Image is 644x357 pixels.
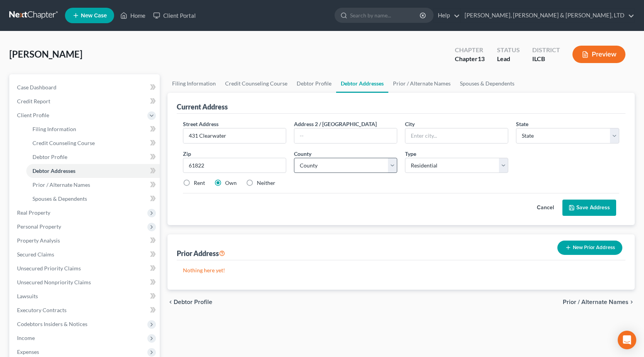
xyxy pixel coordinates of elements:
a: Credit Counseling Course [220,74,292,93]
span: Debtor Profile [174,299,212,305]
a: Help [434,9,460,22]
div: Chapter [455,55,485,63]
a: Prior / Alternate Names [26,178,160,192]
button: chevron_left Debtor Profile [167,299,212,305]
input: XXXXX [183,158,286,173]
a: Spouses & Dependents [455,74,519,93]
span: [PERSON_NAME] [9,48,82,60]
input: Enter street address [183,128,286,143]
a: Filing Information [26,122,160,136]
a: Unsecured Nonpriority Claims [11,275,160,289]
label: Rent [194,179,205,187]
span: Prior / Alternate Names [32,181,90,188]
button: Save Address [562,200,616,216]
span: Spouses & Dependents [32,195,87,202]
span: Client Profile [17,112,49,118]
button: Prior / Alternate Names chevron_right [563,299,635,305]
span: Filing Information [32,126,76,132]
a: Debtor Addresses [336,74,388,93]
label: Address 2 / [GEOGRAPHIC_DATA] [294,120,377,128]
span: Codebtors Insiders & Notices [17,321,87,327]
span: Lawsuits [17,293,38,299]
span: Zip [183,150,191,157]
span: Executory Contracts [17,307,67,313]
span: Debtor Addresses [32,167,75,174]
div: Open Intercom Messenger [618,331,636,349]
a: Executory Contracts [11,303,160,317]
div: Status [497,46,520,55]
p: Nothing here yet! [183,266,619,274]
button: New Prior Address [557,241,622,255]
a: Home [116,9,149,22]
span: Expenses [17,348,39,355]
button: Cancel [528,200,562,215]
span: Unsecured Nonpriority Claims [17,279,91,285]
a: Case Dashboard [11,80,160,94]
span: Prior / Alternate Names [563,299,629,305]
span: Credit Report [17,98,50,104]
a: Filing Information [167,74,220,93]
input: Enter city... [405,128,508,143]
a: Secured Claims [11,248,160,261]
div: District [532,46,560,55]
span: Credit Counseling Course [32,140,95,146]
span: Income [17,335,35,341]
span: City [405,121,415,127]
a: [PERSON_NAME], [PERSON_NAME] & [PERSON_NAME], LTD [461,9,634,22]
span: Debtor Profile [32,154,67,160]
span: Property Analysis [17,237,60,244]
input: -- [294,128,397,143]
span: State [516,121,528,127]
a: Property Analysis [11,234,160,248]
a: Debtor Profile [292,74,336,93]
a: Client Portal [149,9,200,22]
div: Prior Address [177,249,225,258]
span: Case Dashboard [17,84,56,91]
span: New Case [81,13,107,19]
span: Street Address [183,121,219,127]
span: Secured Claims [17,251,54,258]
label: Neither [257,179,275,187]
label: Own [225,179,237,187]
span: 13 [478,55,485,62]
button: Preview [572,46,625,63]
i: chevron_right [629,299,635,305]
i: chevron_left [167,299,174,305]
div: ILCB [532,55,560,63]
input: Search by name... [350,8,421,22]
a: Debtor Addresses [26,164,160,178]
a: Debtor Profile [26,150,160,164]
a: Credit Counseling Course [26,136,160,150]
div: Lead [497,55,520,63]
a: Spouses & Dependents [26,192,160,206]
label: Type [405,150,416,158]
span: Unsecured Priority Claims [17,265,81,272]
a: Unsecured Priority Claims [11,261,160,275]
a: Prior / Alternate Names [388,74,455,93]
a: Lawsuits [11,289,160,303]
div: Current Address [177,102,228,111]
div: Chapter [455,46,485,55]
span: County [294,150,311,157]
a: Credit Report [11,94,160,108]
span: Real Property [17,209,50,216]
span: Personal Property [17,223,61,230]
